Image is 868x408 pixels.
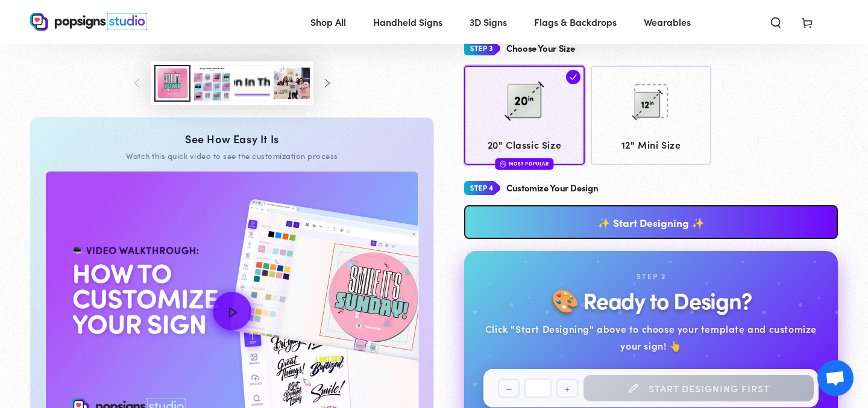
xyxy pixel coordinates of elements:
button: Slide left [124,70,151,97]
button: Load image 4 in gallery view [234,65,270,102]
div: Most Popular [495,158,553,170]
a: Shop All [301,6,355,38]
span: Wearables [644,13,691,31]
span: Handheld Signs [373,13,442,31]
button: Load image 3 in gallery view [194,65,230,102]
img: Popsigns Studio [30,13,147,31]
a: Wearables [635,6,700,38]
a: 20 20" Classic Size Most Popular [464,66,585,165]
a: Flags & Backdrops [525,6,626,38]
div: Click "Start Designing" above to choose your template and customize your sign! 👆 [483,320,819,355]
span: Flags & Backdrops [534,13,617,31]
img: 20 [494,71,555,131]
h4: Customize Your Design [506,183,598,193]
div: Step 2 [637,270,666,283]
div: Watch this quick video to see the customization process [45,150,419,161]
h2: 🎨 Ready to Design? [551,288,751,312]
img: 12 [621,71,681,131]
div: See How Easy It Is [45,132,419,146]
span: 3D Signs [470,13,507,31]
button: Load image 1 in gallery view [154,65,190,102]
img: Step 4 [464,177,500,199]
button: Slide right [313,70,340,97]
summary: Search our site [760,8,791,35]
img: Step 3 [464,37,500,60]
div: Open chat [817,360,854,396]
span: 12" Mini Size [597,136,706,153]
button: Load image 5 in gallery view [274,65,310,102]
img: fire.svg [500,159,506,168]
img: check.svg [566,70,580,84]
a: Handheld Signs [364,6,451,38]
a: 3D Signs [461,6,516,38]
h4: Choose Your Size [506,43,575,54]
a: ✨ Start Designing ✨ [464,205,838,239]
span: Shop All [310,13,346,31]
span: 20" Classic Size [470,136,579,153]
a: 12 12" Mini Size [591,66,711,165]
